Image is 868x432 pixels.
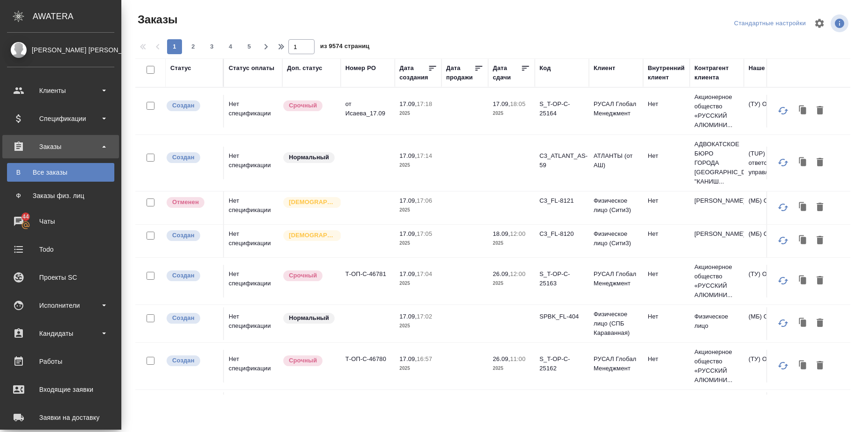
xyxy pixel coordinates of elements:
span: 3 [204,42,219,51]
p: 17.09, [493,100,510,107]
p: C3_FL-8121 [539,196,584,205]
p: C3_FL-8120 [539,229,584,239]
td: (МБ) ООО "Монблан" [744,307,856,340]
div: Заказы [7,140,114,154]
p: РУСАЛ Глобал Менеджмент [594,354,638,373]
p: 2025 [493,109,530,118]
button: Клонировать [794,198,812,216]
button: Обновить [772,354,794,377]
p: 2025 [493,279,530,288]
p: 2025 [399,205,437,215]
p: Нормальный [289,313,329,323]
div: Номер PO [345,64,376,73]
p: 2025 [399,239,437,248]
p: Акционерное общество «РУССКИЙ АЛЮМИНИ... [694,262,739,300]
div: Выставляет КМ после отмены со стороны клиента. Если уже после запуска – КМ пишет ПМу про отмену, ... [166,196,218,209]
p: Нет [648,269,685,279]
a: Проекты SC [2,266,119,289]
p: Нет [648,229,685,239]
a: Todo [2,238,119,261]
td: Нет спецификации [224,225,282,257]
p: 18:05 [510,100,525,107]
button: Клонировать [794,314,812,332]
p: 17:05 [417,230,432,237]
div: Выставляется автоматически при создании заказа [166,151,218,164]
button: Обновить [772,312,794,334]
div: Проекты SC [7,270,114,284]
button: Удалить [812,102,828,120]
p: Создан [172,101,195,110]
p: [DEMOGRAPHIC_DATA] [289,231,336,240]
p: S_T-OP-C-25163 [539,269,584,288]
p: 17.09, [399,313,417,320]
p: SPBK_FL-404 [539,312,584,321]
div: AWATERA [33,7,121,26]
span: 2 [186,42,201,51]
p: S_T-OP-C-25164 [539,99,584,118]
button: Клонировать [794,272,812,290]
div: Внутренний клиент [648,64,685,82]
p: Физическое лицо (СПБ Караванная) [594,310,638,338]
p: [DEMOGRAPHIC_DATA] [289,198,336,207]
p: [PERSON_NAME] [694,196,739,205]
button: Обновить [772,151,794,174]
td: Нет спецификации [224,307,282,340]
td: (МБ) ООО "Монблан" [744,392,856,425]
span: 4 [223,42,238,51]
td: Нет спецификации [224,265,282,297]
button: Удалить [812,232,828,249]
a: ВВсе заказы [7,163,114,182]
td: Нет спецификации [224,95,282,127]
p: Акционерное общество «РУССКИЙ АЛЮМИНИ... [694,92,739,130]
p: Создан [172,356,195,365]
p: 2025 [399,109,437,118]
p: 17.09, [399,270,417,277]
p: Нет [648,354,685,364]
div: Заказы физ. лиц [12,191,110,200]
p: АДВОКАТСКОЕ БЮРО ГОРОДА [GEOGRAPHIC_DATA] "КАНИШ... [694,140,739,186]
p: 17:04 [417,270,432,277]
span: Настроить таблицу [808,12,831,35]
p: РУСАЛ Глобал Менеджмент [594,99,638,118]
p: Создан [172,271,195,280]
p: 2025 [399,279,437,288]
p: 17.09, [399,197,417,204]
button: Удалить [812,198,828,216]
div: Статус по умолчанию для стандартных заказов [282,151,336,164]
div: Наше юр. лицо [749,64,795,73]
a: Заявки на доставку [2,406,119,429]
p: 17.09, [399,230,417,237]
div: Спецификации [7,112,114,126]
button: 2 [186,39,201,54]
div: split button [732,16,808,31]
p: 26.09, [493,270,510,277]
p: Нет [648,312,685,321]
p: 17:14 [417,152,432,159]
td: Нет спецификации [224,392,282,425]
p: Срочный [289,271,317,280]
td: (МБ) ООО "Монблан" [744,191,856,224]
div: Контрагент клиента [694,64,739,82]
a: 44Чаты [2,210,119,233]
div: Кандидаты [7,326,114,340]
p: 17.09, [399,152,417,159]
div: Выставляется автоматически при создании заказа [166,354,218,367]
p: S_T-OP-C-25162 [539,354,584,373]
button: Удалить [812,357,828,375]
td: Нет спецификации [224,350,282,382]
button: Клонировать [794,102,812,120]
div: Выставляется автоматически, если на указанный объем услуг необходимо больше времени в стандартном... [282,99,336,112]
td: Нет спецификации [224,191,282,224]
div: Заявки на доставку [7,411,114,425]
td: Т-ОП-С-46781 [341,265,395,297]
div: [PERSON_NAME] [PERSON_NAME] [7,45,114,55]
button: 5 [242,39,257,54]
button: Клонировать [794,232,812,249]
span: Посмотреть информацию [831,14,850,32]
p: Создан [172,313,195,323]
td: Нет спецификации [224,147,282,179]
p: 17.09, [399,355,417,362]
div: Дата сдачи [493,64,521,82]
p: Физическое лицо (Сити3) [594,229,638,248]
p: 17.09, [399,100,417,107]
